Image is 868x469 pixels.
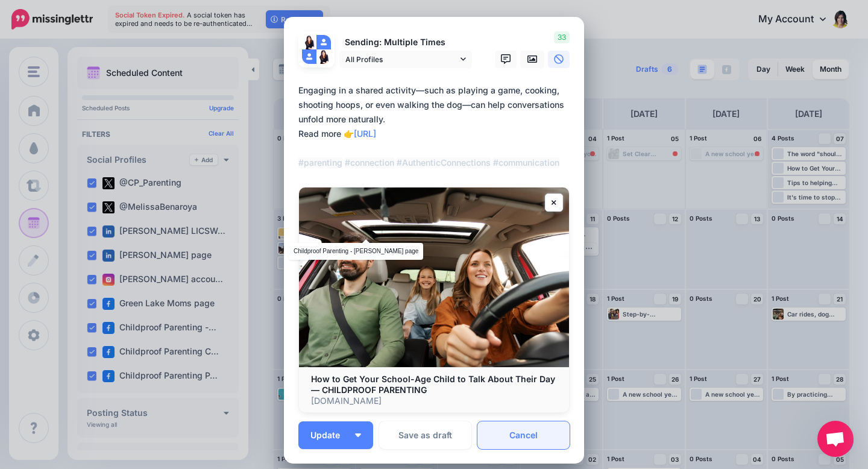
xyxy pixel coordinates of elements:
[339,36,472,49] p: Sending: Multiple Times
[339,51,472,68] a: All Profiles
[310,431,349,439] span: Update
[379,421,471,449] button: Save as draft
[311,374,555,395] b: How to Get Your School-Age Child to Talk About Their Day — CHILDPROOF PARENTING
[311,395,557,406] p: [DOMAIN_NAME]
[554,31,570,43] span: 33
[345,53,458,66] span: All Profiles
[302,35,316,49] img: sqnuKA74-17747.jpg
[298,83,576,170] div: Engaging in a shared activity—such as playing a game, cooking, shooting hoops, or even walking th...
[299,187,569,368] img: How to Get Your School-Age Child to Talk About Their Day — CHILDPROOF PARENTING
[355,433,361,437] img: arrow-down-white.png
[302,49,316,64] img: user_default_image.png
[298,421,373,449] button: Update
[316,49,331,64] img: ccFdZYep-40369.jpg
[477,421,570,449] a: Cancel
[316,35,331,49] img: user_default_image.png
